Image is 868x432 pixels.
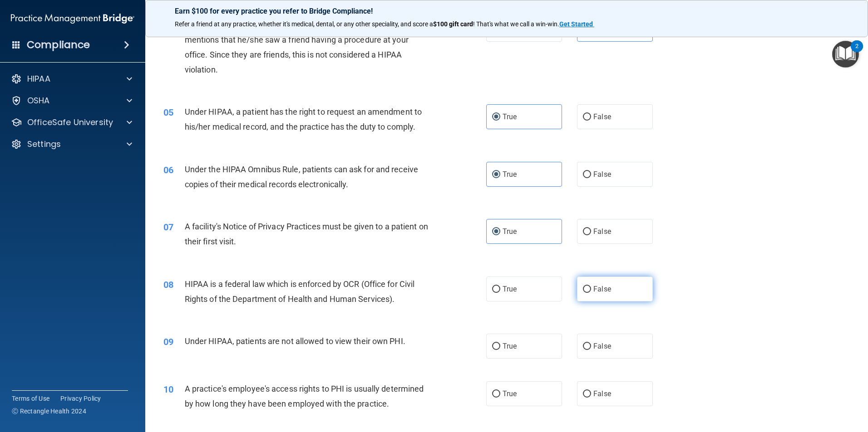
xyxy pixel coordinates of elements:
[583,286,591,293] input: False
[27,39,90,51] h4: Compliance
[27,95,50,106] p: OSHA
[433,20,473,28] strong: $100 gift card
[832,41,859,68] button: Open Resource Center, 2 new notifications
[185,222,428,246] span: A facility's Notice of Privacy Practices must be given to a patient on their first visit.
[559,20,593,28] strong: Get Started
[583,114,591,121] input: False
[185,336,405,346] span: Under HIPAA, patients are not allowed to view their own PHI.
[185,279,415,304] span: HIPAA is a federal law which is enforced by OCR (Office for Civil Rights of the Department of Hea...
[503,112,517,121] span: True
[163,107,173,118] span: 05
[503,342,517,350] span: True
[163,222,173,233] span: 07
[163,279,173,290] span: 08
[583,228,591,235] input: False
[492,286,500,293] input: True
[185,384,424,408] span: A practice's employee's access rights to PHI is usually determined by how long they have been emp...
[855,46,858,58] div: 2
[492,343,500,350] input: True
[11,139,132,150] a: Settings
[492,171,500,178] input: True
[473,20,559,28] span: ! That's what we call a win-win.
[185,107,422,131] span: Under HIPAA, a patient has the right to request an amendment to his/her medical record, and the p...
[503,170,517,179] span: True
[559,20,594,28] a: Get Started
[175,7,838,15] p: Earn $100 for every practice you refer to Bridge Compliance!
[593,285,611,293] span: False
[27,139,61,150] p: Settings
[503,389,517,398] span: True
[163,384,173,395] span: 10
[27,73,50,84] p: HIPAA
[583,343,591,350] input: False
[593,342,611,350] span: False
[593,112,611,121] span: False
[12,394,49,403] a: Terms of Use
[185,165,418,189] span: Under the HIPAA Omnibus Rule, patients can ask for and receive copies of their medical records el...
[583,171,591,178] input: False
[593,389,611,398] span: False
[27,117,113,128] p: OfficeSafe University
[11,10,134,28] img: PMB logo
[492,228,500,235] input: True
[60,394,101,403] a: Privacy Policy
[503,285,517,293] span: True
[492,391,500,398] input: True
[11,73,132,84] a: HIPAA
[175,20,433,28] span: Refer a friend at any practice, whether it's medical, dental, or any other speciality, and score a
[11,117,132,128] a: OfficeSafe University
[11,95,132,106] a: OSHA
[583,391,591,398] input: False
[593,170,611,179] span: False
[492,114,500,121] input: True
[503,227,517,236] span: True
[12,407,86,416] span: Ⓒ Rectangle Health 2024
[593,227,611,236] span: False
[163,165,173,175] span: 06
[163,336,173,347] span: 09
